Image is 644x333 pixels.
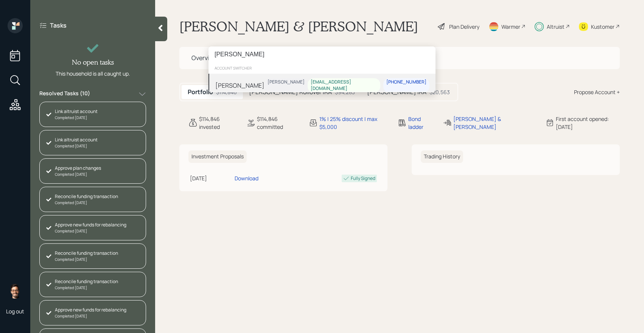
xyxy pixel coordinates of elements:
div: account switcher [208,62,436,74]
div: [EMAIL_ADDRESS][DOMAIN_NAME] [311,79,377,92]
div: [PERSON_NAME] [268,79,305,85]
div: [PHONE_NUMBER] [386,79,426,85]
input: Type a command or search… [208,46,436,62]
div: [PERSON_NAME] [215,81,264,90]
